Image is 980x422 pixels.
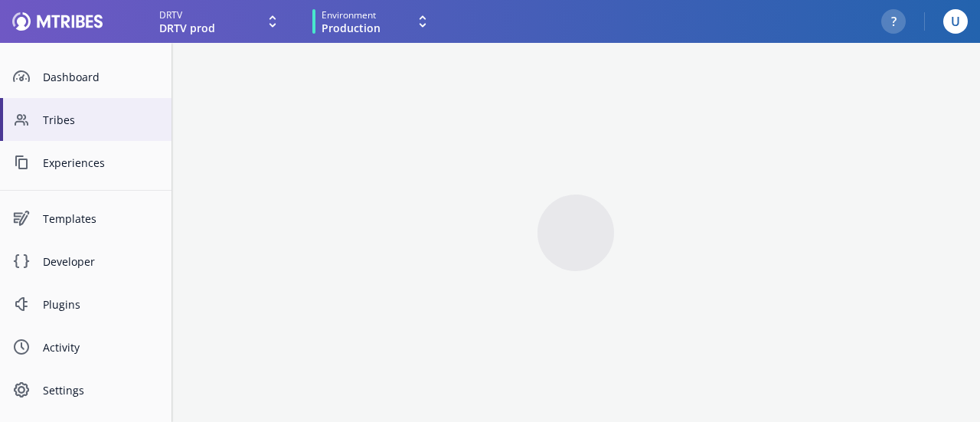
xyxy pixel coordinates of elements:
button: U [943,9,968,34]
span: Activity [43,339,159,355]
button: ? [881,9,906,34]
span: Tribes [43,112,159,128]
svg: Cog Symbol [12,381,31,399]
svg: Time Symbol [12,338,31,356]
svg: Experiences Symbol [12,209,31,227]
span: DRTV prod [159,22,215,34]
svg: Plugin Symbol [12,295,31,313]
span: Dashboard [43,69,159,85]
svg: Code Snippet Symbol [12,252,31,270]
span: Environment [322,8,376,22]
button: EnvironmentProduction [312,8,436,35]
span: Settings [43,382,159,398]
span: Production [322,22,381,34]
svg: Expand drop down icon [263,12,282,31]
span: Experiences [43,155,159,171]
span: Templates [43,211,159,227]
button: DRTVDRTV prod [159,8,282,34]
svg: Content Symbol [12,153,31,172]
span: Developer [43,254,159,270]
svg: Dashboard Symbol [12,67,31,86]
svg: People Symbol [12,110,31,129]
span: Plugins [43,296,159,312]
span: DRTV [159,8,182,22]
svg: Expand drop down icon [413,12,432,31]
